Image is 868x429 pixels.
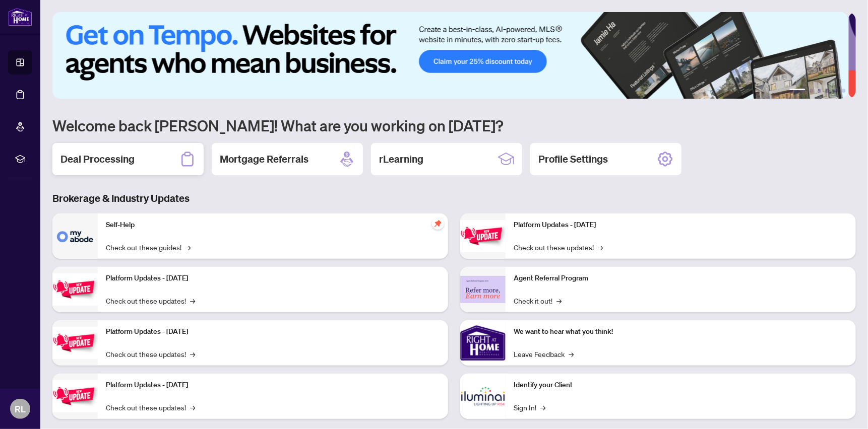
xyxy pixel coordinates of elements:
img: Identify your Client [460,374,506,419]
h1: Welcome back [PERSON_NAME]! What are you working on [DATE]? [52,116,856,135]
button: 6 [842,89,846,93]
p: Platform Updates - [DATE] [514,220,848,231]
span: → [190,348,195,360]
a: Check out these updates!→ [514,242,603,253]
span: → [190,402,195,413]
img: logo [8,8,32,26]
img: Slide 0 [52,12,848,99]
img: Self-Help [52,213,98,259]
h2: rLearning [379,152,423,166]
img: Platform Updates - July 21, 2025 [52,327,98,359]
button: 5 [834,89,838,93]
span: → [540,402,545,413]
a: Leave Feedback→ [514,348,574,360]
img: Agent Referral Program [460,276,506,304]
span: → [190,295,195,306]
p: Self-Help [106,220,440,231]
img: Platform Updates - June 23, 2025 [460,220,506,252]
p: Platform Updates - [DATE] [106,326,440,337]
h3: Brokerage & Industry Updates [52,191,856,205]
p: We want to hear what you think! [514,326,848,337]
img: We want to hear what you think! [460,320,506,366]
a: Check out these updates!→ [106,295,195,306]
a: Check out these updates!→ [106,402,195,413]
span: → [598,242,603,253]
a: Check out these guides!→ [106,242,191,253]
span: → [569,348,574,360]
h2: Mortgage Referrals [220,152,308,166]
p: Agent Referral Program [514,273,848,284]
h2: Deal Processing [60,152,135,166]
button: 2 [810,89,814,93]
p: Platform Updates - [DATE] [106,380,440,391]
img: Platform Updates - September 16, 2025 [52,273,98,305]
a: Sign In!→ [514,402,545,413]
a: Check it out!→ [514,295,562,306]
h2: Profile Settings [538,152,608,166]
span: RL [15,402,26,416]
a: Check out these updates!→ [106,348,195,360]
button: 4 [826,89,830,93]
span: pushpin [432,218,444,230]
span: → [556,295,562,306]
button: 1 [789,89,805,93]
p: Platform Updates - [DATE] [106,273,440,284]
img: Platform Updates - July 8, 2025 [52,380,98,412]
span: → [185,242,191,253]
button: 3 [818,89,822,93]
p: Identify your Client [514,380,848,391]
